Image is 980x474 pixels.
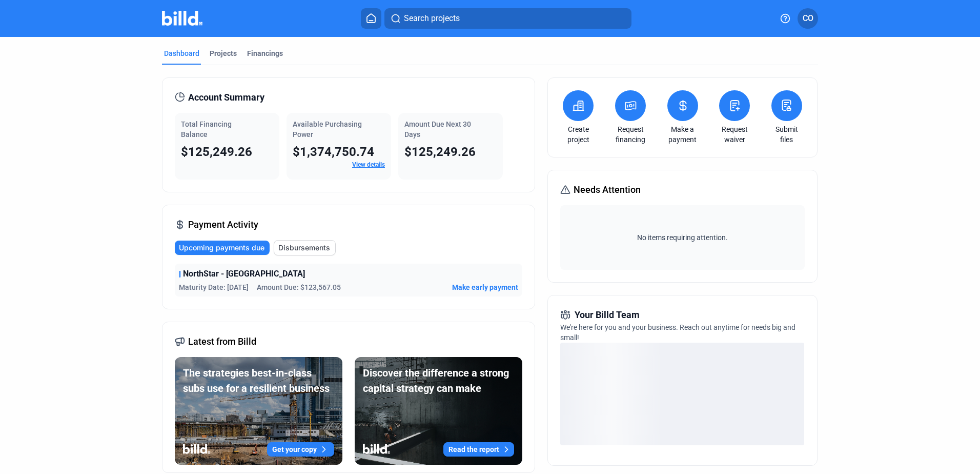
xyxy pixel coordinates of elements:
a: Request waiver [717,124,752,145]
span: Search projects [404,12,460,25]
div: Projects [210,48,237,58]
a: Make a payment [665,124,701,145]
span: Total Financing Balance [181,120,232,139]
span: We're here for you and your business. Reach out anytime for needs big and small! [560,323,795,342]
button: Read the report [443,442,514,457]
span: CO [803,12,813,25]
span: Your Billd Team [575,308,640,322]
button: Disbursements [274,240,336,255]
a: Submit files [769,124,805,145]
span: $125,249.26 [404,145,476,159]
button: Get your copy [267,442,334,457]
div: The strategies best-in-class subs use for a resilient business [183,365,334,396]
span: Maturity Date: [DATE] [179,282,249,292]
img: Billd Company Logo [162,11,202,26]
span: Account Summary [188,90,264,105]
span: $125,249.26 [181,145,252,159]
button: Search projects [384,8,631,29]
a: View details [352,161,385,168]
span: No items requiring attention. [564,232,800,243]
button: Make early payment [452,282,518,292]
a: Create project [560,124,596,145]
span: Disbursements [278,243,330,253]
span: Amount Due Next 30 Days [404,120,471,139]
div: Discover the difference a strong capital strategy can make [363,365,514,396]
span: $1,374,750.74 [293,145,374,159]
span: Needs Attention [574,183,641,197]
button: Upcoming payments due [175,241,270,255]
div: loading [560,343,804,445]
span: NorthStar - [GEOGRAPHIC_DATA] [183,268,305,280]
div: Dashboard [164,48,199,58]
span: Available Purchasing Power [293,120,362,139]
span: Upcoming payments due [179,243,264,253]
a: Request financing [612,124,648,145]
span: Latest from Billd [188,334,256,349]
span: Amount Due: $123,567.05 [257,282,341,292]
button: CO [798,8,818,29]
span: Payment Activity [188,218,258,232]
div: Financings [247,48,283,58]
